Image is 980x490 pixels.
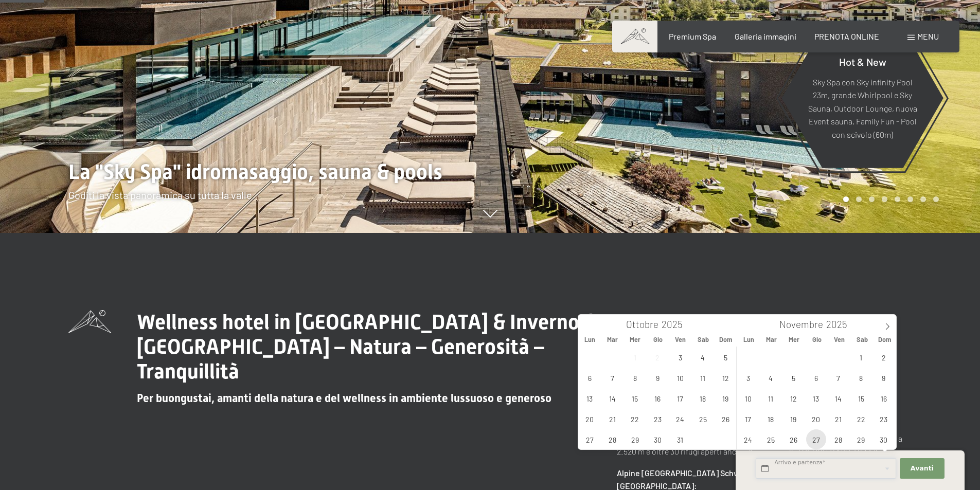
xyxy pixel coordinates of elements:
[670,409,690,429] span: Ottobre 24, 2025
[624,336,647,343] span: Mer
[737,336,760,343] span: Lun
[625,388,645,408] span: Ottobre 15, 2025
[828,388,848,408] span: Novembre 14, 2025
[806,409,826,429] span: Novembre 20, 2025
[580,368,600,388] span: Ottobre 6, 2025
[716,388,736,408] span: Ottobre 19, 2025
[626,320,658,330] span: Ottobre
[760,336,782,343] span: Mar
[738,429,758,449] span: Novembre 24, 2025
[738,388,758,408] span: Novembre 10, 2025
[670,347,690,367] span: Ottobre 3, 2025
[874,347,894,367] span: Novembre 2, 2025
[580,388,600,408] span: Ottobre 13, 2025
[779,320,823,330] span: Novembre
[807,75,918,141] p: Sky Spa con Sky infinity Pool 23m, grande Whirlpool e Sky Sauna, Outdoor Lounge, nuova Event saun...
[839,55,886,67] span: Hot & New
[670,368,690,388] span: Ottobre 10, 2025
[783,409,804,429] span: Novembre 19, 2025
[761,429,781,449] span: Novembre 25, 2025
[738,368,758,388] span: Novembre 3, 2025
[669,336,692,343] span: Ven
[692,336,715,343] span: Sab
[625,429,645,449] span: Ottobre 29, 2025
[761,388,781,408] span: Novembre 11, 2025
[693,347,713,367] span: Ottobre 4, 2025
[137,310,594,384] span: Wellness hotel in [GEOGRAPHIC_DATA] & Inverno / [GEOGRAPHIC_DATA] – Natura – Generosità – Tranqui...
[783,429,804,449] span: Novembre 26, 2025
[625,368,645,388] span: Ottobre 8, 2025
[814,31,879,41] a: PRENOTA ONLINE
[669,31,716,41] a: Premium Spa
[806,429,826,449] span: Novembre 27, 2025
[647,336,669,343] span: Gio
[648,429,668,449] span: Ottobre 30, 2025
[882,196,887,202] div: Carousel Page 4
[851,388,871,408] span: Novembre 15, 2025
[851,347,871,367] span: Novembre 1, 2025
[580,409,600,429] span: Ottobre 20, 2025
[917,31,939,41] span: Menu
[823,318,857,330] input: Year
[911,464,934,473] span: Avanti
[670,388,690,408] span: Ottobre 17, 2025
[761,368,781,388] span: Novembre 4, 2025
[874,429,894,449] span: Novembre 30, 2025
[900,458,944,479] button: Avanti
[648,347,668,367] span: Ottobre 2, 2025
[933,196,939,202] div: Carousel Page 8
[783,388,804,408] span: Novembre 12, 2025
[693,368,713,388] span: Ottobre 11, 2025
[625,347,645,367] span: Ottobre 1, 2025
[783,368,804,388] span: Novembre 5, 2025
[693,388,713,408] span: Ottobre 18, 2025
[843,196,849,202] div: Carousel Page 1 (Current Slide)
[648,368,668,388] span: Ottobre 9, 2025
[602,368,622,388] span: Ottobre 7, 2025
[895,196,900,202] div: Carousel Page 5
[851,368,871,388] span: Novembre 8, 2025
[137,392,551,405] span: Per buongustai, amanti della natura e del wellness in ambiente lussuoso e generoso
[828,368,848,388] span: Novembre 7, 2025
[658,318,692,330] input: Year
[874,368,894,388] span: Novembre 9, 2025
[828,429,848,449] span: Novembre 28, 2025
[851,409,871,429] span: Novembre 22, 2025
[602,388,622,408] span: Ottobre 14, 2025
[781,27,944,169] a: Hot & New Sky Spa con Sky infinity Pool 23m, grande Whirlpool e Sky Sauna, Outdoor Lounge, nuova ...
[869,196,875,202] div: Carousel Page 3
[920,196,926,202] div: Carousel Page 7
[806,388,826,408] span: Novembre 13, 2025
[715,336,737,343] span: Dom
[851,336,874,343] span: Sab
[874,388,894,408] span: Novembre 16, 2025
[716,347,736,367] span: Ottobre 5, 2025
[840,196,939,202] div: Carousel Pagination
[716,409,736,429] span: Ottobre 26, 2025
[625,409,645,429] span: Ottobre 22, 2025
[856,196,862,202] div: Carousel Page 2
[716,368,736,388] span: Ottobre 12, 2025
[851,429,871,449] span: Novembre 29, 2025
[602,429,622,449] span: Ottobre 28, 2025
[602,409,622,429] span: Ottobre 21, 2025
[735,31,796,41] a: Galleria immagini
[601,336,623,343] span: Mar
[806,368,826,388] span: Novembre 6, 2025
[670,429,690,449] span: Ottobre 31, 2025
[580,429,600,449] span: Ottobre 27, 2025
[907,196,913,202] div: Carousel Page 6
[874,409,894,429] span: Novembre 23, 2025
[648,388,668,408] span: Ottobre 16, 2025
[828,336,851,343] span: Ven
[693,409,713,429] span: Ottobre 25, 2025
[578,336,601,343] span: Lun
[806,336,828,343] span: Gio
[738,409,758,429] span: Novembre 17, 2025
[761,409,781,429] span: Novembre 18, 2025
[874,336,896,343] span: Dom
[648,409,668,429] span: Ottobre 23, 2025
